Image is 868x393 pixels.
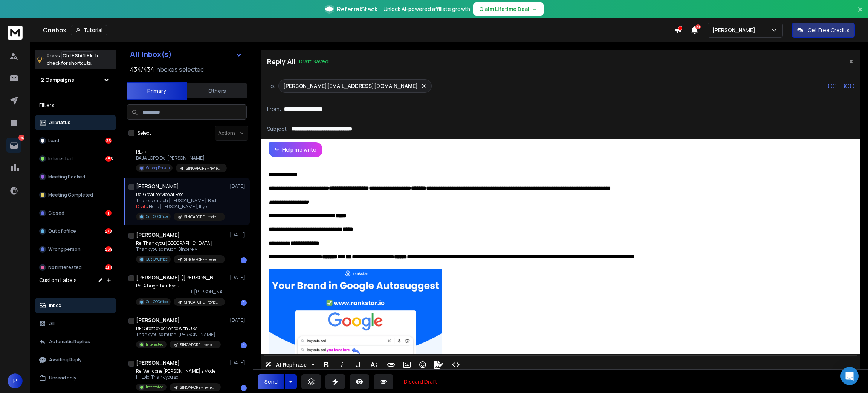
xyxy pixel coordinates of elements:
h1: 2 Campaigns [41,76,74,84]
p: Not Interested [48,264,82,270]
button: Tutorial [71,25,107,35]
p: Out Of Office [146,299,168,305]
div: Onebox [43,25,674,35]
span: → [532,5,538,13]
p: Thank you so much, [PERSON_NAME]! [136,332,221,338]
div: Open Intercom Messenger [840,367,859,385]
button: All [35,316,116,331]
span: 434 / 434 [130,65,154,74]
p: SINGAPORE - reviews [180,385,216,390]
label: Select [138,130,151,136]
p: Lead [48,138,59,144]
p: ---------------------------------------------- Hi [PERSON_NAME], Thank you [136,289,226,295]
p: [DATE] [230,232,247,238]
p: Out of office [48,228,76,234]
p: [PERSON_NAME][EMAIL_ADDRESS][DOMAIN_NAME] [283,82,418,90]
h1: [PERSON_NAME] [136,231,180,239]
button: Meeting Booked [35,169,116,184]
button: Code View [449,357,463,372]
button: Closed1 [35,206,116,221]
p: BCC [841,81,854,91]
button: Send [258,374,284,389]
button: Italic (Ctrl+I) [335,357,349,372]
p: Subject: [267,125,288,133]
div: 1 [105,210,112,216]
p: Re: A huge thank you [136,283,226,289]
p: Automatic Replies [49,339,90,345]
p: Re: Great service at Foto [136,192,225,198]
p: From: [267,105,281,113]
button: AI Rephrase [263,357,316,372]
p: Interested [146,384,164,390]
span: Hello [PERSON_NAME], If yo ... [149,203,210,210]
div: 486 [105,156,112,162]
div: 1 [241,342,247,348]
button: P [8,373,23,388]
h1: [PERSON_NAME] ([PERSON_NAME]) [136,274,219,281]
p: [DATE] [230,275,247,281]
div: 278 [105,228,112,234]
button: Wrong person269 [35,242,116,257]
button: Insert Link (Ctrl+K) [384,357,398,372]
p: Hi Loic, Thank you so [136,374,221,380]
p: [DATE] [230,317,247,323]
h1: All Inbox(s) [130,51,172,58]
button: Unread only [35,370,116,385]
p: Wrong Person [146,165,170,171]
button: Meeting Completed [35,187,116,203]
span: ReferralStack [337,5,377,14]
p: Out Of Office [146,214,168,220]
p: Inbox [49,302,61,309]
button: Automatic Replies [35,334,116,349]
div: 35 [105,138,112,144]
p: 1487 [18,135,24,141]
button: More Text [367,357,381,372]
button: Signature [431,357,446,372]
span: Draft: [136,203,148,210]
p: Re: Well done [PERSON_NAME]'s Model [136,368,221,374]
span: 50 [695,24,701,29]
button: Underline (Ctrl+U) [351,357,365,372]
p: Reply All [267,56,296,67]
p: SINGAPORE - reviews [184,214,220,220]
p: SINGAPORE - reviews [184,299,220,305]
p: [DATE] [230,183,247,189]
h3: Custom Labels [39,276,77,284]
p: Re: Thank you [GEOGRAPHIC_DATA] [136,240,225,246]
button: Get Free Credits [792,23,855,38]
h1: [PERSON_NAME] [136,316,180,324]
button: 2 Campaigns [35,72,116,88]
p: Unlock AI-powered affiliate growth [384,5,470,13]
p: SINGAPORE - reviews [180,342,216,348]
button: Discard Draft [398,374,443,389]
a: 1487 [6,138,21,153]
p: Draft Saved [299,58,329,65]
button: All Inbox(s) [124,47,248,62]
h3: Filters [35,100,116,111]
button: Out of office278 [35,224,116,239]
p: Thank you so much! Sincerely, [136,246,225,252]
p: RE: > [136,149,226,155]
p: Press to check for shortcuts. [47,52,100,67]
button: Bold (Ctrl+B) [319,357,333,372]
p: Thank so much [PERSON_NAME]. Best [136,198,225,204]
button: Insert Image (Ctrl+P) [400,357,414,372]
p: Awaiting Reply [49,357,82,363]
p: [PERSON_NAME] [712,26,758,34]
p: BAJA LOPD De: [PERSON_NAME] [136,155,226,161]
p: Out Of Office [146,256,168,262]
button: All Status [35,115,116,130]
button: Close banner [855,5,865,23]
h3: Inboxes selected [156,65,204,74]
div: 269 [105,246,112,252]
button: Primary [127,82,187,100]
img: imageFile-1760067385138 [269,269,442,366]
p: Meeting Completed [48,192,93,198]
p: SINGAPORE - reviews [186,166,222,171]
button: Claim Lifetime Deal→ [473,2,544,16]
h1: [PERSON_NAME] [136,183,179,190]
div: 418 [105,264,112,270]
button: Interested486 [35,151,116,166]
